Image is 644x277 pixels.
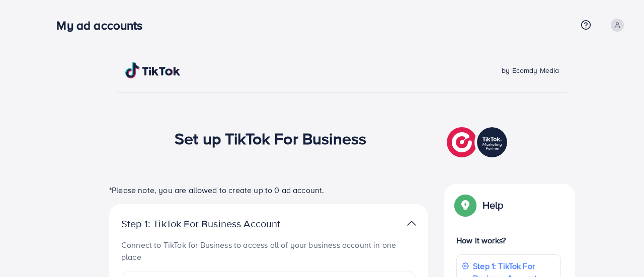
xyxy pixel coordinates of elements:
[56,18,150,33] h3: My ad accounts
[456,196,474,214] img: Popup guide
[447,125,510,160] img: TikTok partner
[456,234,561,246] p: How it works?
[121,218,312,230] p: Step 1: TikTok For Business Account
[109,184,428,196] p: *Please note, you are allowed to create up to 0 ad account.
[407,216,416,231] img: TikTok partner
[125,62,181,78] img: TikTok
[482,199,504,211] p: Help
[175,129,366,148] h1: Set up TikTok For Business
[502,65,559,75] span: by Ecomdy Media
